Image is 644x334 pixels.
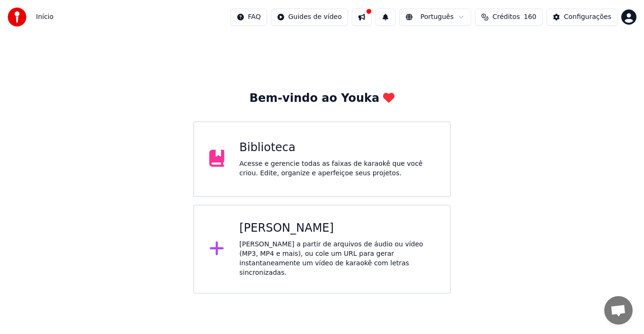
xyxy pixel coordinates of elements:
[231,9,267,26] button: FAQ
[475,9,543,26] button: Créditos160
[36,12,54,22] nav: breadcrumb
[240,221,435,236] div: [PERSON_NAME]
[240,140,435,155] div: Biblioteca
[604,296,633,325] div: Bate-papo aberto
[250,91,394,106] div: Bem-vindo ao Youka
[240,240,435,278] div: [PERSON_NAME] a partir de arquivos de áudio ou vídeo (MP3, MP4 e mais), ou cole um URL para gerar...
[524,12,537,22] span: 160
[271,9,348,26] button: Guides de vídeo
[564,12,611,22] div: Configurações
[8,8,27,27] img: youka
[546,9,617,26] button: Configurações
[36,12,54,22] span: Início
[492,12,520,22] span: Créditos
[240,159,435,178] div: Acesse e gerencie todas as faixas de karaokê que você criou. Edite, organize e aperfeiçoe seus pr...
